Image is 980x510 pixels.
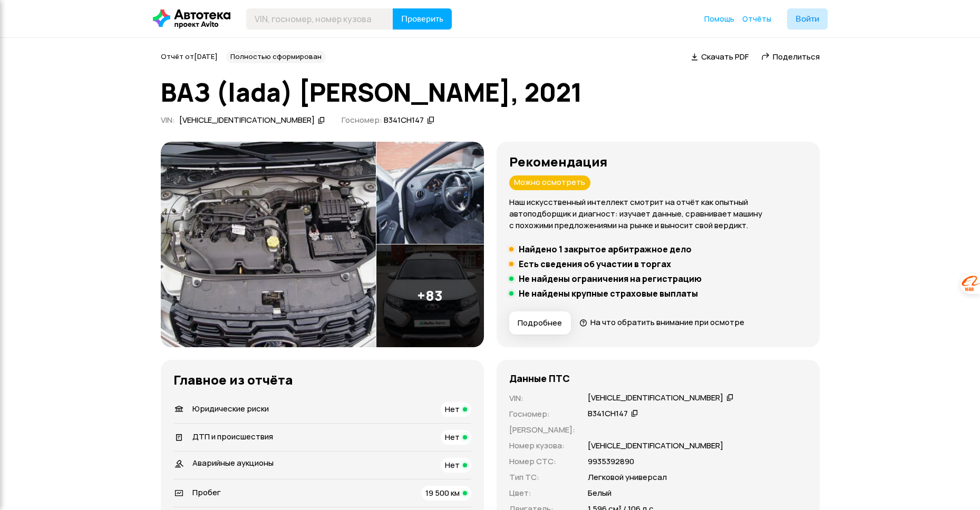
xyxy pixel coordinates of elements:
[701,51,749,62] span: Скачать PDF
[192,457,274,468] span: Аварийные аукционы
[704,14,734,24] span: Помощь
[588,440,723,452] p: [VEHICLE_IDENTIFICATION_NUMBER]
[742,14,771,24] span: Отчёты
[161,52,218,61] span: Отчёт от [DATE]
[519,244,692,254] h5: Найдено 1 закрытое арбитражное дело
[691,51,749,62] a: Скачать PDF
[588,408,628,419] div: В341СН147
[509,175,590,190] div: Можно осмотреть
[161,114,175,125] span: VIN :
[445,404,460,415] span: Нет
[384,115,424,126] div: В341СН147
[509,197,807,231] p: Наш искусственный интеллект смотрит на отчёт как опытный автоподборщик и диагност: изучает данные...
[509,456,575,467] p: Номер СТС :
[509,487,575,499] p: Цвет :
[773,51,820,62] span: Поделиться
[509,408,575,420] p: Госномер :
[401,15,443,23] span: Проверить
[519,259,671,269] h5: Есть сведения об участии в торгах
[509,393,575,404] p: VIN :
[787,8,828,30] button: Войти
[761,51,820,62] a: Поделиться
[192,487,221,498] span: Пробег
[795,15,819,23] span: Войти
[519,273,702,284] h5: Не найдены ограничения на регистрацию
[509,472,575,483] p: Тип ТС :
[588,487,612,499] p: Белый
[509,424,575,436] p: [PERSON_NAME] :
[445,459,460,470] span: Нет
[179,115,315,126] div: [VEHICLE_IDENTIFICATION_NUMBER]
[588,456,634,467] p: 9935392890
[742,14,771,24] a: Отчёты
[393,8,452,30] button: Проверить
[590,317,744,328] span: На что обратить внимание при осмотре
[161,78,820,106] h1: ВАЗ (lada) [PERSON_NAME], 2021
[704,14,734,24] a: Помощь
[445,431,460,443] span: Нет
[246,8,393,30] input: VIN, госномер, номер кузова
[173,372,471,387] h3: Главное из отчёта
[226,51,326,63] div: Полностью сформирован
[588,393,723,404] div: [VEHICLE_IDENTIFICATION_NUMBER]
[518,318,562,328] span: Подробнее
[509,154,807,169] h3: Рекомендация
[425,487,460,498] span: 19 500 км
[342,114,382,125] span: Госномер:
[509,440,575,452] p: Номер кузова :
[588,472,667,483] p: Легковой универсал
[509,311,571,335] button: Подробнее
[192,431,273,442] span: ДТП и происшествия
[192,403,269,414] span: Юридические риски
[579,317,745,328] a: На что обратить внимание при осмотре
[509,372,570,384] h4: Данные ПТС
[519,288,698,299] h5: Не найдены крупные страховые выплаты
